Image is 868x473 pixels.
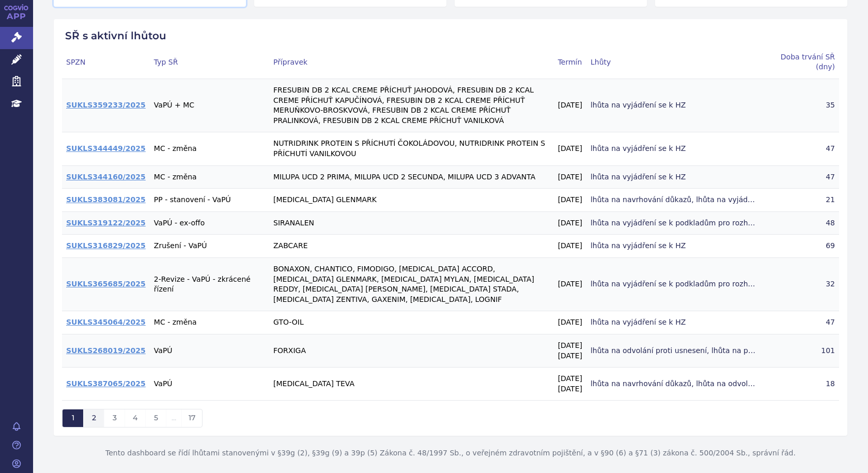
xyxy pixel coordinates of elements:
p: [DATE] [558,195,582,205]
span: 1 [72,413,74,422]
a: SUKLS383081/2025 [66,195,146,204]
span: lhůta na odvolání proti usnesení, lhůta na poskytnutí podkladů uvedených ve výzvě k součinnosti [591,346,756,356]
td: Zrušení - VaPÚ [150,235,269,258]
p: [MEDICAL_DATA] GLENMARK [273,195,550,205]
span: 17 [189,413,195,422]
span: lhůta na vyjádření se k podkladům pro rozhodnutí [591,218,756,228]
span: lhůta na navrhování důkazů, lhůta na odvolání proti usnesení [591,379,756,389]
th: SPZN [62,46,150,79]
th: 47 [760,165,839,189]
span: lhůta na vyjádření se k HZ [591,241,756,251]
span: lhůta na navrhování důkazů, lhůta na vyjádření se k podkladům pro rozhodnutí (podobný LP) [591,195,756,205]
td: MC - změna [150,311,269,334]
th: 47 [760,132,839,165]
td: PP - stanovení - VaPÚ [150,189,269,212]
p: [DATE] [558,351,582,361]
p: MILUPA UCD 2 PRIMA, MILUPA UCD 2 SECUNDA, MILUPA UCD 3 ADVANTA [273,172,550,182]
p: [DATE] [558,279,582,289]
p: SIRANALEN [273,218,550,228]
th: Termín [554,46,586,79]
span: lhůta na vyjádření se k HZ [591,100,756,111]
span: lhůta na vyjádření se k HZ [591,172,756,182]
th: 35 [760,79,839,132]
th: 69 [760,235,839,258]
p: [DATE] [558,341,582,351]
button: 3 [104,409,125,427]
p: ZABCARE [273,241,550,251]
th: 101 [760,334,839,367]
p: Tento dashboard se řídí lhůtami stanovenými v §39g (2), §39g (9) a 39p (5) Zákona č. 48/1997 Sb.,... [54,436,847,471]
p: [DATE] [558,241,582,251]
p: NUTRIDRINK PROTEIN S PŘÍCHUTÍ ČOKOLÁDOVOU, NUTRIDRINK PROTEIN S PŘÍCHUTÍ VANILKOVOU [273,139,550,159]
p: FRESUBIN DB 2 KCAL CREME PŘÍCHUŤ JAHODOVÁ, FRESUBIN DB 2 KCAL CREME PŘÍCHUŤ KAPUČÍNOVÁ, FRESUBIN ... [273,85,550,126]
th: 21 [760,189,839,212]
th: Přípravek [269,46,554,79]
td: VaPÚ + MC [150,79,269,132]
th: Typ SŘ [150,46,269,79]
p: [DATE] [558,100,582,111]
p: GTO-OIL [273,317,550,328]
th: 32 [760,257,839,311]
a: SUKLS359233/2025 [66,101,146,109]
span: lhůta na vyjádření se k HZ [591,144,756,154]
span: 3 [113,413,117,422]
p: FORXIGA [273,346,550,356]
button: 5 [145,409,166,427]
p: [DATE] [558,218,582,228]
button: 4 [125,409,145,427]
span: lhůta na vyjádření se k podkladům pro rozhodnutí [591,279,756,289]
th: Lhůty [586,46,760,79]
span: lhůta na vyjádření se k HZ [591,317,756,328]
th: 48 [760,211,839,235]
button: 2 [83,409,104,427]
span: 5 [154,413,158,422]
td: VaPÚ [150,334,269,367]
th: 18 [760,368,839,401]
span: 2 [92,413,96,422]
td: MC - změna [150,132,269,165]
a: SUKLS319122/2025 [66,219,146,227]
button: 17 [181,409,202,427]
span: 4 [133,413,137,422]
a: SUKLS344160/2025 [66,173,146,181]
h2: SŘ s aktivní lhůtou [62,29,839,42]
a: SUKLS316829/2025 [66,241,146,250]
td: VaPÚ - ex-offo [150,211,269,235]
th: Doba trvání SŘ (dny) [760,46,839,79]
span: ... [172,413,176,422]
p: BONAXON, CHANTICO, FIMODIGO, [MEDICAL_DATA] ACCORD, [MEDICAL_DATA] GLENMARK, [MEDICAL_DATA] MYLAN... [273,264,550,304]
p: [DATE] [558,144,582,154]
th: 47 [760,311,839,334]
a: SUKLS387065/2025 [66,379,146,388]
p: [DATE] [558,384,582,394]
p: [MEDICAL_DATA] TEVA [273,379,550,389]
td: MC - změna [150,165,269,189]
button: 1 [63,409,83,427]
td: 2-Revize - VaPÚ - zkrácené řízení [150,257,269,311]
a: SUKLS365685/2025 [66,280,146,288]
a: SUKLS345064/2025 [66,318,146,326]
p: [DATE] [558,317,582,328]
td: VaPÚ [150,368,269,401]
p: [DATE] [558,172,582,182]
a: SUKLS268019/2025 [66,346,146,355]
button: ... [166,409,181,427]
a: SUKLS344449/2025 [66,144,146,152]
p: [DATE] [558,374,582,384]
